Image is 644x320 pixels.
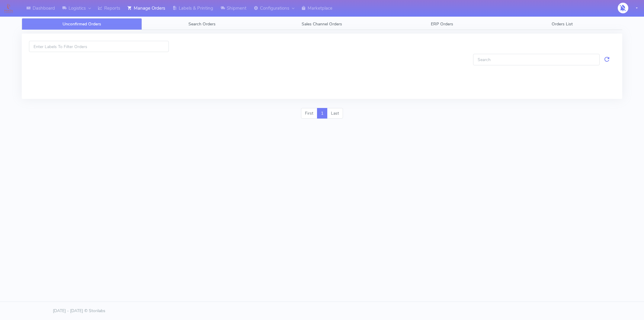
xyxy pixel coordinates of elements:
[29,41,169,52] input: Enter Labels To Filter Orders
[188,21,216,27] span: Search Orders
[62,21,101,27] span: Unconfirmed Orders
[317,108,327,119] a: 1
[473,54,600,65] input: Search
[22,18,622,30] ul: Tabs
[302,21,342,27] span: Sales Channel Orders
[552,21,573,27] span: Orders List
[431,21,453,27] span: ERP Orders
